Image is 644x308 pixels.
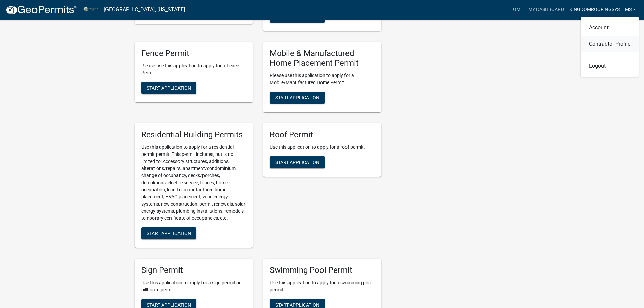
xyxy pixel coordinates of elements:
button: Start Application [141,82,196,94]
h5: Fence Permit [141,49,246,58]
h5: Sign Permit [141,265,246,275]
span: Start Application [275,302,319,307]
a: [GEOGRAPHIC_DATA], [US_STATE] [104,4,185,16]
button: Start Application [270,156,325,168]
h5: Residential Building Permits [141,130,246,140]
h5: Swimming Pool Permit [270,265,375,275]
div: Kingdomroofingsystems [581,17,639,77]
p: Please use this application to apply for a Mobile/Manufactured Home Permit. [270,72,375,86]
button: Start Application [270,10,325,23]
span: Start Application [275,95,319,100]
img: Miami County, Indiana [83,5,98,14]
a: Kingdomroofingsystems [567,3,639,16]
a: Home [507,3,526,16]
p: Please use this application to apply for a Fence Permit. [141,62,246,76]
span: Start Application [275,160,319,165]
a: Account [581,20,639,36]
a: My Dashboard [526,3,567,16]
button: Start Application [141,227,196,239]
p: Use this application to apply for a residential permit permit. This permit includes, but is not l... [141,144,246,222]
h5: Mobile & Manufactured Home Placement Permit [270,49,375,68]
a: Contractor Profile [581,36,639,52]
span: Start Application [147,302,191,307]
p: Use this application to apply for a swimming pool permit. [270,279,375,293]
span: Start Application [147,231,191,236]
span: Start Application [147,85,191,91]
a: Logout [581,58,639,74]
h5: Roof Permit [270,130,375,140]
p: Use this application to apply for a roof permit. [270,144,375,151]
button: Start Application [270,92,325,104]
p: Use this application to apply for a sign permit or billboard permit. [141,279,246,293]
